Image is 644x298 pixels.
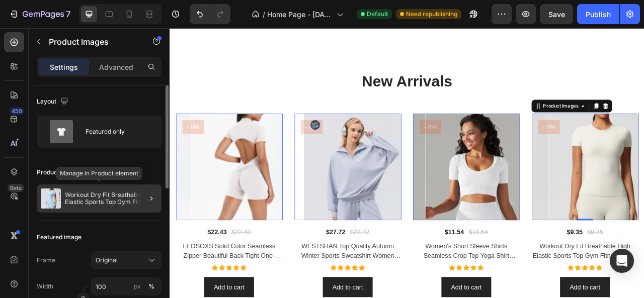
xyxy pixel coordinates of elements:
span: Save [548,10,565,19]
div: Layout [37,95,70,109]
h2: LEOSOXS Solid Color Seamless Zipper Beautiful Back Tight One-Piece Yoga Suit Gym Breathable Sport... [8,270,143,296]
div: Product Images [473,94,522,104]
span: Home Page - [DATE] 23:28:21 [267,9,333,20]
img: product feature img [41,188,61,209]
div: $27.72 [198,252,224,266]
button: 7 [4,4,75,24]
p: Workout Dry Fit Breathable High Elastic Sports Top Gym Fitness Wear T-shirt Women Casual Outdoor Top [65,191,157,206]
div: Undo/Redo [190,4,230,24]
p: 7 [66,8,70,20]
h2: WESTSHAN Top Quality Autumn Winter Sports Sweatshirt Women Half-Zip Fitness Long Sleeve Casual Ou... [158,270,294,296]
div: $11.54 [349,252,375,266]
div: Publish [586,9,611,20]
input: px% [91,277,162,295]
iframe: Design area [170,28,644,298]
button: Save [540,4,573,24]
button: px [145,280,157,292]
pre: - 0% [468,117,496,135]
div: Featured only [86,120,147,143]
label: Frame [37,256,55,265]
div: % [148,282,154,291]
p: New Arrivals [9,56,595,79]
div: px [134,282,141,291]
p: Product Images [49,36,134,48]
button: Publish [577,4,619,24]
div: Beta [8,184,24,192]
p: Advanced [99,62,133,72]
span: Need republishing [406,10,457,19]
span: Original [96,256,118,265]
button: Original [91,251,162,269]
div: $27.72 [228,253,255,265]
span: Default [367,10,388,19]
div: $9.35 [504,252,526,266]
div: $22.43 [47,252,73,266]
div: $11.54 [379,253,406,265]
label: Width [37,282,53,291]
div: Featured image [37,233,82,242]
span: / [263,9,265,20]
pre: - 0% [317,117,345,135]
h2: Workout Dry Fit Breathable High Elastic Sports Top Gym Fitness Wear T-shirt Women Casual Outdoor Top [460,270,596,296]
pre: - 0% [167,117,194,135]
div: $22.43 [77,253,104,265]
button: % [131,280,143,292]
p: Settings [50,62,78,72]
div: 450 [10,107,24,115]
h2: Women's Short Sleeve Shirts Seamless Crop Top Yoga Shirt Woman Sports Top T-shirts Detailing Work... [309,270,445,296]
pre: - 0% [16,117,43,135]
div: Open Intercom Messenger [610,249,634,273]
div: Product source [37,168,80,177]
div: $9.35 [530,253,552,265]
